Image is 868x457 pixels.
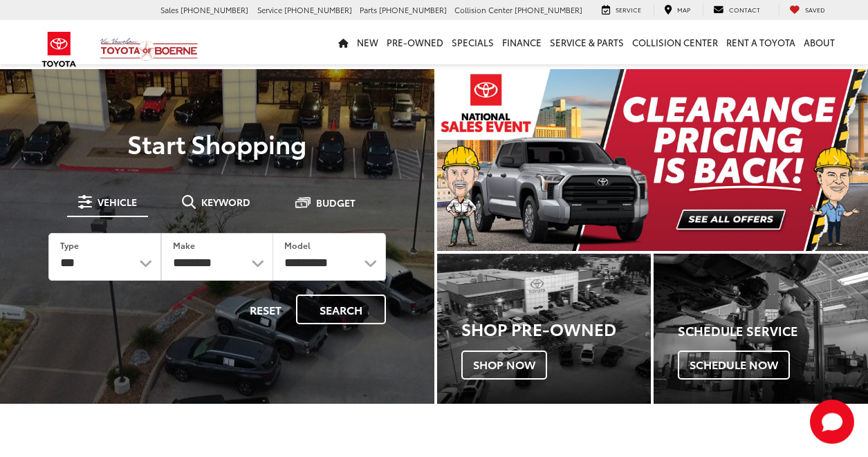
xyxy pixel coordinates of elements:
span: Service [616,5,641,14]
div: Toyota [654,254,868,404]
a: Map [654,4,701,17]
a: Finance [498,20,546,64]
a: Rent a Toyota [722,20,800,64]
div: Toyota [437,254,652,404]
svg: Start Chat [810,400,854,444]
span: Contact [729,5,760,14]
span: [PHONE_NUMBER] [284,4,352,15]
span: Shop Now [461,351,547,380]
a: Pre-Owned [382,20,447,64]
a: Contact [703,4,770,17]
label: Make [173,239,195,251]
a: Home [334,20,353,64]
span: Schedule Now [678,351,790,380]
label: Model [284,239,311,251]
span: Keyword [201,197,250,207]
a: About [800,20,839,64]
span: Map [677,5,690,14]
a: Service & Parts: Opens in a new tab [546,20,628,64]
button: Click to view previous picture. [437,97,502,223]
span: Saved [805,5,825,14]
a: Specials [447,20,498,64]
button: Search [296,295,386,324]
a: Service [591,4,652,17]
span: Vehicle [98,197,137,207]
button: Reset [238,295,293,324]
button: Click to view next picture. [803,97,868,223]
a: Collision Center [628,20,722,64]
span: Collision Center [454,4,513,15]
img: Toyota [33,27,85,72]
a: Schedule Service Schedule Now [654,254,868,404]
a: New [353,20,382,64]
span: Sales [160,4,178,15]
button: Toggle Chat Window [810,400,854,444]
h3: Shop Pre-Owned [461,319,652,337]
a: Shop Pre-Owned Shop Now [437,254,652,404]
span: [PHONE_NUMBER] [515,4,582,15]
span: Budget [316,198,355,207]
span: Service [257,4,282,15]
span: Parts [360,4,377,15]
label: Type [60,239,79,251]
span: [PHONE_NUMBER] [181,4,248,15]
img: Vic Vaughan Toyota of Boerne [100,37,198,62]
span: [PHONE_NUMBER] [379,4,447,15]
p: Start Shopping [29,129,405,157]
h4: Schedule Service [678,324,868,338]
a: My Saved Vehicles [779,4,835,17]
